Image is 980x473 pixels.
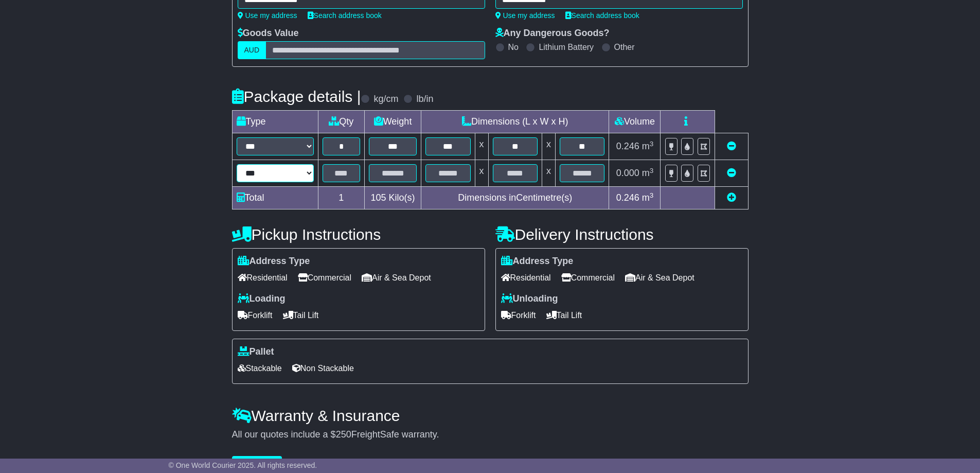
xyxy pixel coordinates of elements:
a: Search address book [565,11,639,20]
a: Add new item [727,192,736,203]
td: Total [232,187,318,209]
h4: Package details | [232,88,361,105]
label: AUD [238,41,266,59]
label: kg/cm [373,94,398,105]
span: 0.246 [616,141,639,151]
span: Residential [501,270,551,286]
td: Kilo(s) [365,187,421,209]
span: © One World Courier 2025. All rights reserved. [169,461,317,469]
a: Remove this item [727,168,736,178]
td: x [542,160,555,187]
span: Commercial [561,270,615,286]
span: Stackable [238,360,282,376]
sup: 3 [650,167,654,174]
label: Pallet [238,346,274,358]
span: Air & Sea Depot [362,270,431,286]
sup: 3 [650,191,654,199]
sup: 3 [650,140,654,148]
a: Use my address [495,11,555,20]
span: m [642,168,654,178]
span: Air & Sea Depot [625,270,694,286]
td: x [475,133,488,160]
h4: Pickup Instructions [232,226,485,243]
span: m [642,192,654,203]
label: No [508,42,519,52]
td: 1 [318,187,365,209]
span: 250 [336,429,351,440]
a: Use my address [238,11,297,20]
td: Qty [318,111,365,133]
td: x [542,133,555,160]
label: Address Type [501,256,574,267]
span: Forklift [238,307,273,323]
td: x [475,160,488,187]
td: Dimensions (L x W x H) [421,111,609,133]
span: Forklift [501,307,536,323]
label: Unloading [501,293,558,305]
label: Other [614,42,635,52]
label: Goods Value [238,28,299,39]
h4: Delivery Instructions [495,226,749,243]
h4: Warranty & Insurance [232,407,749,424]
a: Remove this item [727,141,736,151]
div: All our quotes include a $ FreightSafe warranty. [232,429,749,441]
label: Lithium Battery [539,42,594,52]
a: Search address book [308,11,382,20]
label: Loading [238,293,286,305]
label: Any Dangerous Goods? [495,28,610,39]
span: Non Stackable [292,360,354,376]
span: Residential [238,270,288,286]
span: 0.000 [616,168,639,178]
span: 105 [371,192,386,203]
span: Tail Lift [546,307,582,323]
span: 0.246 [616,192,639,203]
td: Dimensions in Centimetre(s) [421,187,609,209]
span: Commercial [298,270,351,286]
td: Weight [365,111,421,133]
label: Address Type [238,256,310,267]
span: m [642,141,654,151]
label: lb/in [416,94,433,105]
td: Volume [609,111,661,133]
td: Type [232,111,318,133]
span: Tail Lift [283,307,319,323]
